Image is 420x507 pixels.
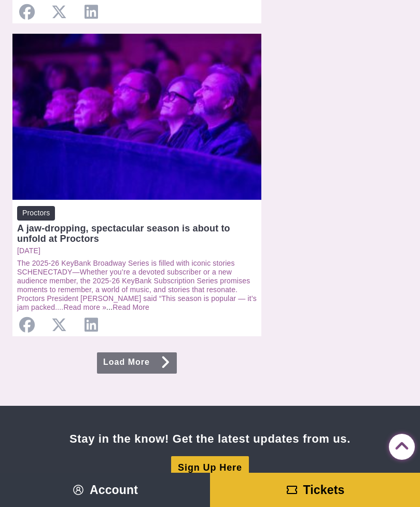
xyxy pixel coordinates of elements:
[90,483,138,497] span: Account
[69,432,351,446] div: Stay in the know! Get the latest updates from us.
[389,434,410,455] a: Back to Top
[17,259,257,311] a: The 2025-26 KeyBank Broadway Series is filled with iconic stories SCHENECTADY—Whether you’re a de...
[210,473,420,507] a: Tickets
[17,223,257,244] div: A jaw-dropping, spectacular season is about to unfold at Proctors
[63,303,106,311] a: Read more »
[17,246,257,255] a: [DATE]
[303,483,345,497] span: Tickets
[171,456,249,479] a: Sign Up Here
[17,206,55,220] span: Proctors
[17,206,257,243] a: Proctors A jaw-dropping, spectacular season is about to unfold at Proctors
[113,303,149,311] a: Read More
[97,352,177,374] a: Load More
[17,259,257,312] p: ...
